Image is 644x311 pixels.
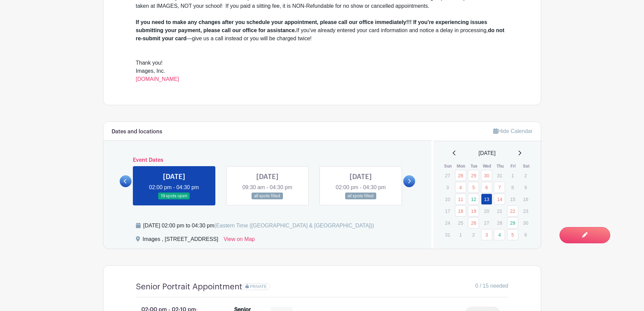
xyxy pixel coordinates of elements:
p: 24 [442,218,453,228]
strong: If you need to make any changes after you schedule your appointment, please call our office immed... [136,19,487,33]
a: 14 [494,194,505,205]
a: 19 [468,205,479,217]
a: View on Map [224,235,255,246]
div: Images, Inc. [136,67,508,83]
a: 11 [455,194,466,205]
p: 27 [481,218,492,228]
a: 12 [468,194,479,205]
a: 5 [507,229,518,240]
strong: do not re-submit your card [136,27,505,41]
p: 21 [494,206,505,216]
a: 3 [481,229,492,240]
p: 31 [494,170,505,181]
a: 13 [481,194,492,205]
p: 1 [455,229,466,240]
span: 0 / 15 needed [475,282,508,290]
div: [DATE] 02:00 pm to 04:30 pm [143,222,374,230]
p: 23 [520,206,531,216]
a: [DOMAIN_NAME] [136,76,179,82]
p: 8 [507,182,518,193]
span: PRIVATE [250,284,267,289]
th: Fri [507,163,520,170]
p: 28 [494,218,505,228]
div: Thank you! [136,59,508,67]
th: Tue [468,163,481,170]
a: 29 [507,217,518,228]
h4: Senior Portrait Appointment [136,282,242,292]
p: 9 [520,182,531,193]
a: 4 [494,229,505,240]
a: 7 [494,182,505,193]
th: Mon [455,163,468,170]
p: 1 [507,170,518,181]
h6: Dates and locations [112,129,162,135]
p: 6 [520,229,531,240]
p: 15 [507,194,518,204]
a: 5 [468,182,479,193]
a: Hide Calendar [493,128,532,134]
p: 27 [442,170,453,181]
span: [DATE] [479,149,496,157]
th: Sun [442,163,455,170]
a: 30 [481,170,492,181]
a: 6 [481,182,492,193]
th: Thu [494,163,507,170]
span: (Eastern Time ([GEOGRAPHIC_DATA] & [GEOGRAPHIC_DATA])) [214,223,374,228]
p: 31 [442,229,453,240]
a: 4 [455,182,466,193]
th: Wed [481,163,494,170]
p: 20 [481,206,492,216]
p: 2 [468,229,479,240]
p: 17 [442,206,453,216]
p: 16 [520,194,531,204]
p: 30 [520,218,531,228]
p: 3 [442,182,453,193]
p: 2 [520,170,531,181]
a: 22 [507,205,518,217]
div: If you've already entered your card information and notice a delay in processing, —give us a call... [136,18,508,43]
h6: Event Dates [132,157,404,163]
p: 10 [442,194,453,204]
a: 29 [468,170,479,181]
th: Sat [520,163,533,170]
a: 26 [468,217,479,228]
p: 25 [455,218,466,228]
a: 18 [455,205,466,217]
a: 28 [455,170,466,181]
div: Images , [STREET_ADDRESS] [143,235,218,246]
